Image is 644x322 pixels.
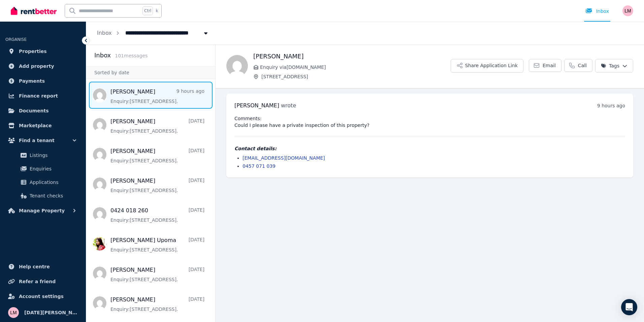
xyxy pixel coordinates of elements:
[30,192,75,200] span: Tenant checks
[142,6,153,15] span: Ctrl
[8,149,78,162] a: Listings
[8,307,19,318] img: lucia moliterno
[19,122,52,130] span: Marketplace
[451,59,523,73] button: Share Application Link
[281,102,296,109] span: wrote
[243,163,276,169] a: 0457 071 039
[110,88,204,105] a: [PERSON_NAME]9 hours agoEnquiry:[STREET_ADDRESS].
[30,151,75,159] span: Listings
[595,59,633,73] button: Tags
[597,103,625,108] time: 9 hours ago
[578,62,587,69] span: Call
[19,136,55,144] span: Find a tenant
[86,22,220,45] nav: Breadcrumb
[243,155,325,161] a: [EMAIL_ADDRESS][DOMAIN_NAME]
[5,37,27,42] span: ORGANISE
[5,134,80,147] button: Find a tenant
[8,162,78,176] a: Enquiries
[543,62,556,69] span: Email
[5,45,80,58] a: Properties
[5,119,80,132] a: Marketplace
[30,178,75,186] span: Applications
[86,66,215,79] div: Sorted by date
[585,8,609,15] div: Inbox
[19,47,47,55] span: Properties
[5,204,80,217] button: Manage Property
[110,177,204,194] a: [PERSON_NAME][DATE]Enquiry:[STREET_ADDRESS].
[261,73,451,80] span: [STREET_ADDRESS]
[5,260,80,273] a: Help centre
[94,51,111,60] h2: Inbox
[529,59,561,72] a: Email
[110,147,204,164] a: [PERSON_NAME][DATE]Enquiry:[STREET_ADDRESS].
[19,107,49,115] span: Documents
[110,296,204,313] a: [PERSON_NAME][DATE]Enquiry:[STREET_ADDRESS].
[5,290,80,303] a: Account settings
[8,176,78,189] a: Applications
[19,77,45,85] span: Payments
[622,5,633,16] img: lucia moliterno
[156,8,158,14] span: k
[226,55,248,77] img: Melissa Castiblanco
[19,292,64,300] span: Account settings
[234,115,625,129] pre: Comments: Could I please have a private inspection of this property?
[24,308,78,317] span: [DATE][PERSON_NAME]
[5,275,80,288] a: Refer a friend
[19,277,56,286] span: Refer a friend
[601,62,619,69] span: Tags
[110,117,204,134] a: [PERSON_NAME][DATE]Enquiry:[STREET_ADDRESS].
[5,104,80,117] a: Documents
[8,189,78,203] a: Tenant checks
[97,30,112,36] a: Inbox
[19,207,65,215] span: Manage Property
[253,52,451,61] h1: [PERSON_NAME]
[110,207,204,223] a: 0424 018 260[DATE]Enquiry:[STREET_ADDRESS].
[5,89,80,103] a: Finance report
[110,236,204,253] a: [PERSON_NAME] Upoma[DATE]Enquiry:[STREET_ADDRESS].
[564,59,592,72] a: Call
[19,92,58,100] span: Finance report
[19,62,54,70] span: Add property
[110,266,204,283] a: [PERSON_NAME][DATE]Enquiry:[STREET_ADDRESS].
[260,64,451,71] span: Enquiry via [DOMAIN_NAME]
[11,6,57,16] img: RentBetter
[234,145,625,152] h4: Contact details:
[5,74,80,88] a: Payments
[115,53,148,58] span: 101 message s
[5,59,80,73] a: Add property
[30,165,75,173] span: Enquiries
[19,263,50,271] span: Help centre
[621,299,637,315] div: Open Intercom Messenger
[234,102,279,109] span: [PERSON_NAME]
